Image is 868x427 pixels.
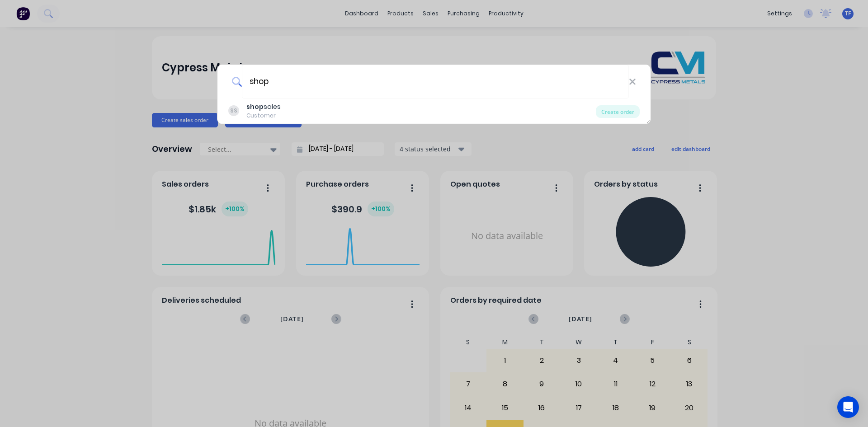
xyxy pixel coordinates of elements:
input: Enter a customer name to create a new order... [242,65,629,99]
div: sales [246,102,281,112]
div: Open Intercom Messenger [837,396,859,418]
div: Create order [596,105,640,118]
div: SS [228,105,239,116]
div: Customer [246,112,281,120]
b: shop [246,102,264,111]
